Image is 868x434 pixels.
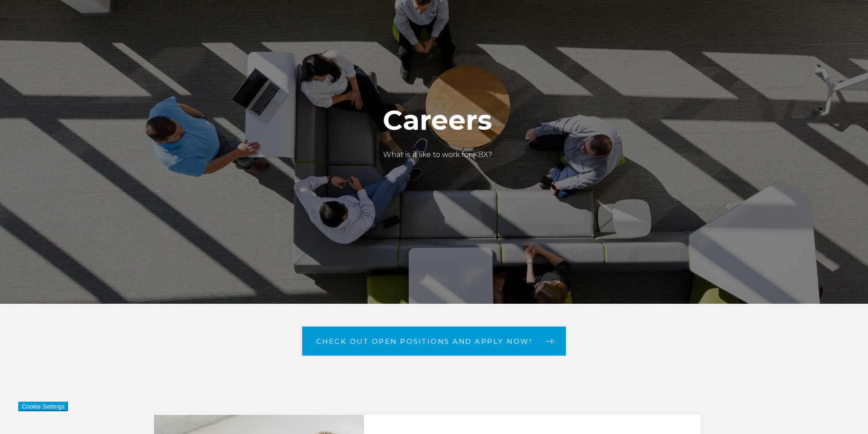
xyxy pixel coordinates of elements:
p: What is it like to work for KBX? [383,149,492,160]
span: Check out open positions and apply now! [316,338,533,345]
a: Check out open positions and apply now! arrow arrow [302,327,566,356]
h1: Careers [383,105,492,136]
a: Home [18,81,41,89]
button: Cookie Settings [18,402,68,411]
